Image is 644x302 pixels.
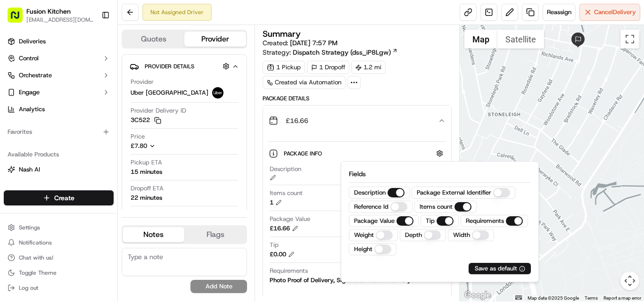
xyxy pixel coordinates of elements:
label: Height [354,245,372,253]
span: Price [131,132,145,141]
span: Provider Delivery ID [131,106,186,115]
div: Created via Automation [263,76,346,89]
span: Pickup ETA [131,158,162,167]
div: 22 minutes [131,194,162,202]
button: See all [146,121,172,132]
label: Tip [426,217,435,225]
img: Dianne Alexi Soriano [9,137,25,152]
button: Provider [184,32,246,47]
span: Control [19,54,39,63]
span: Dispatch Strategy (dss_iP8Lgw) [293,48,391,57]
span: Deliveries [19,37,46,46]
div: Available Products [4,147,114,162]
span: Items count [270,189,303,197]
p: Fields [349,169,531,179]
img: Google [462,289,493,302]
a: Terms (opens in new tab) [585,295,598,301]
a: 📗Knowledge Base [6,207,76,224]
span: Provider Details [145,63,194,70]
label: Items count [420,203,453,211]
a: Analytics [4,102,114,117]
img: uber-new-logo.jpeg [212,87,223,98]
button: Notifications [4,236,114,249]
span: Settings [19,224,40,231]
span: Map data ©2025 Google [528,295,579,301]
span: Reassign [547,8,571,16]
label: Package External Identifier [417,188,491,197]
button: Fusion Kitchen[EMAIL_ADDRESS][DOMAIN_NAME] [4,4,98,26]
span: Orchestrate [19,71,52,80]
span: Created: [263,38,338,48]
button: CancelDelivery [579,4,640,21]
label: Depth [405,231,422,239]
button: Create [4,190,114,205]
span: Analytics [19,105,45,114]
input: Got a question? Start typing here... [25,61,170,71]
label: Reference Id [354,203,388,211]
span: Log out [19,284,38,292]
div: 💻 [80,212,87,219]
img: Nash [9,9,28,28]
button: Settings [4,221,114,234]
img: 1732323095091-59ea418b-cfe3-43c8-9ae0-d0d06d6fd42c [20,90,37,107]
span: Notifications [19,239,52,246]
button: Show satellite imagery [497,30,544,49]
span: Provider [131,78,154,86]
label: Description [354,188,386,197]
span: Engage [19,88,40,97]
span: API Documentation [89,211,151,220]
a: Open this area in Google Maps (opens a new window) [462,289,493,302]
a: Deliveries [4,34,114,49]
button: 3C522 [131,116,161,124]
span: Package Info [284,150,324,157]
div: £16.66 [263,136,451,302]
label: Width [453,231,470,239]
span: [DATE] [132,146,151,154]
div: Save as default [475,264,525,273]
button: Reassign [543,4,576,21]
button: £7.80 [131,142,214,150]
div: 1 Pickup [263,61,305,74]
p: Welcome 👋 [9,38,172,53]
div: 📗 [9,212,17,219]
span: [DATE] [36,171,56,179]
a: Nash AI [8,165,110,174]
div: Favorites [4,124,114,139]
div: We're available if you need us! [42,99,130,107]
button: Notes [123,227,184,242]
a: 💻API Documentation [76,207,155,224]
button: Fleet [4,179,114,194]
span: Nash AI [19,165,40,174]
span: [PERSON_NAME] [PERSON_NAME] [29,146,125,154]
button: Control [4,51,114,66]
span: • [31,171,34,179]
span: [DATE] 7:57 PM [290,39,338,47]
span: Fusion Kitchen [26,7,71,16]
span: £16.66 [286,116,308,125]
span: Fleet [19,182,33,191]
span: Tip [270,241,279,249]
button: Start new chat [160,93,172,104]
img: 1736555255976-a54dd68f-1ca7-489b-9aae-adbdc363a1c4 [9,90,26,107]
label: Weight [354,231,374,239]
span: [EMAIL_ADDRESS][DOMAIN_NAME] [26,16,94,24]
button: Show street map [464,30,497,49]
button: Engage [4,85,114,100]
button: Log out [4,281,114,294]
span: Description [270,165,301,173]
span: Chat with us! [19,254,53,261]
button: Map camera controls [620,271,639,290]
button: Chat with us! [4,251,114,264]
div: 1 Dropoff [307,61,349,74]
div: 1 [270,198,282,207]
span: Pylon [94,232,114,239]
button: Save as default [469,263,531,274]
div: 1.2 mi [351,61,386,74]
span: £7.80 [131,142,147,150]
span: Create [54,193,74,203]
button: Orchestrate [4,68,114,83]
button: Toggle Theme [4,266,114,279]
a: Powered byPylon [66,232,114,239]
span: Knowledge Base [19,211,72,220]
div: Package Details [263,95,452,102]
